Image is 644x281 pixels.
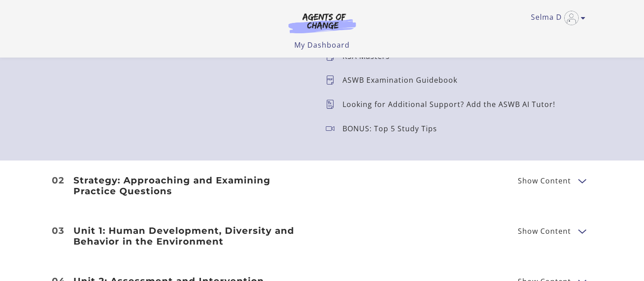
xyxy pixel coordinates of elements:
p: BONUS: Top 5 Study Tips [343,125,444,132]
span: 03 [52,226,64,235]
p: ASWB Examination Guidebook [343,76,465,84]
span: 02 [52,176,64,185]
button: Show Content [578,175,585,186]
h3: Strategy: Approaching and Examining Practice Questions [73,175,311,196]
span: Show Content [518,227,571,235]
img: Agents of Change Logo [279,13,365,33]
h3: Unit 1: Human Development, Diversity and Behavior in the Environment [73,225,311,247]
a: My Dashboard [294,40,350,50]
p: KSA Masters [343,53,397,60]
a: Toggle menu [531,11,581,25]
p: Looking for Additional Support? Add the ASWB AI Tutor! [343,101,562,108]
span: Show Content [518,177,571,184]
button: Show Content [578,225,585,236]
